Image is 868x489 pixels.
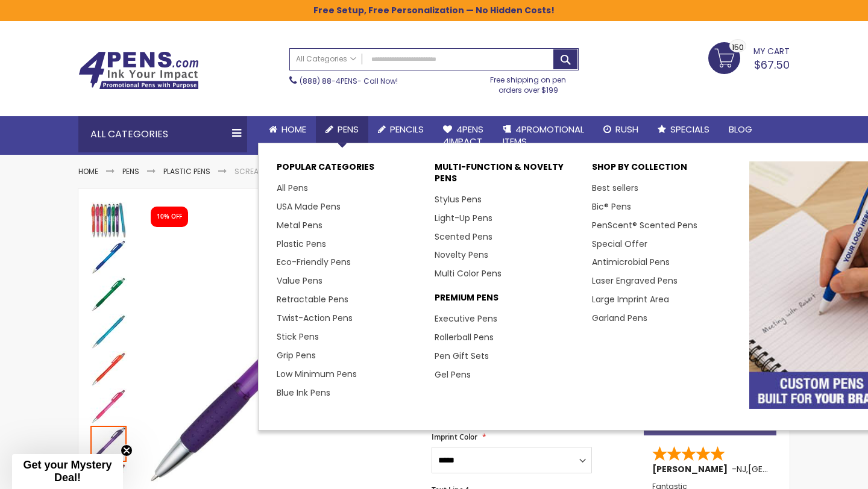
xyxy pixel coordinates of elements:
p: Premium Pens [435,292,580,310]
span: Get your Mystery Deal! [23,459,112,484]
a: Specials [648,116,719,143]
a: Pen Gift Sets [435,350,489,362]
a: 4PROMOTIONALITEMS [493,116,594,155]
button: Close teaser [121,444,133,456]
span: [PERSON_NAME] [652,463,732,475]
span: Imprint Color [432,432,477,442]
a: Executive Pens [435,313,497,325]
div: Screamer Pen [90,387,128,425]
a: Antimicrobial Pens [592,256,670,268]
div: Screamer Pen [90,425,128,462]
span: NJ [737,463,746,475]
a: Large Imprint Area [592,293,669,305]
a: PenScent® Scented Pens [592,219,697,231]
img: Screamer Pen [90,351,127,387]
span: [GEOGRAPHIC_DATA] [748,463,837,475]
div: All Categories [78,116,247,152]
span: Pens [338,123,359,135]
a: All Categories [290,49,362,69]
span: Rush [615,123,638,135]
a: Pens [316,116,368,143]
div: Screamer Pen [90,238,128,275]
span: Pencils [390,123,424,135]
a: Grip Pens [277,349,316,361]
a: Stylus Pens [435,193,482,205]
a: Bic® Pens [592,201,631,213]
a: 4Pens4impact [433,116,493,155]
a: Light-Up Pens [435,212,492,224]
span: 150 [732,42,744,53]
a: Laser Engraved Pens [592,275,678,287]
a: Value Pens [277,275,322,287]
li: Screamer Pen [234,167,287,176]
a: (888) 88-4PENS [300,76,357,86]
span: $67.50 [754,57,790,72]
a: Home [78,166,98,176]
span: Blog [729,123,752,135]
p: Popular Categories [277,161,422,179]
a: Plastic Pens [163,166,210,176]
span: Specials [670,123,709,135]
div: Free shipping on pen orders over $199 [478,70,579,95]
a: Stick Pens [277,331,319,343]
img: Screamer Pen [90,388,127,425]
a: Plastic Pens [277,238,326,250]
span: 4Pens 4impact [443,123,483,148]
a: Novelty Pens [435,249,488,261]
a: Blue Ink Pens [277,387,330,399]
a: Gel Pens [435,369,471,381]
a: Garland Pens [592,312,647,324]
span: 4PROMOTIONAL ITEMS [503,123,584,148]
div: Screamer Pen [90,313,128,350]
a: Rush [594,116,648,143]
img: 4Pens Custom Pens and Promotional Products [78,51,199,90]
a: Rollerball Pens [435,331,494,343]
a: Eco-Friendly Pens [277,256,351,268]
a: Multi Color Pens [435,267,502,279]
div: Screamer Pen [90,275,128,313]
a: Scented Pens [435,231,492,243]
p: Multi-Function & Novelty Pens [435,161,580,190]
img: Screamer Pen [90,239,127,275]
img: Screamer Pen [90,276,127,313]
span: Home [281,123,306,135]
div: Screamer Pen [90,201,128,238]
iframe: Google Customer Reviews [769,456,868,489]
div: 10% OFF [157,213,182,221]
a: $67.50 150 [708,42,790,72]
span: All Categories [296,54,356,64]
p: Shop By Collection [592,161,737,179]
a: Home [259,116,316,143]
span: - Call Now! [300,76,398,86]
a: Pencils [368,116,433,143]
a: USA Made Pens [277,201,341,213]
a: All Pens [277,182,308,194]
div: Screamer Pen [90,350,128,387]
a: Blog [719,116,762,143]
a: Low Minimum Pens [277,368,357,380]
a: Metal Pens [277,219,322,231]
a: Retractable Pens [277,293,348,305]
div: Get your Mystery Deal!Close teaser [12,454,123,489]
a: Special Offer [592,238,647,250]
a: Best sellers [592,182,638,194]
a: Pens [122,166,139,176]
img: Screamer Pen [90,314,127,350]
span: - , [732,463,837,475]
a: Twist-Action Pens [277,312,353,324]
img: Screamer Pen [90,202,127,238]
